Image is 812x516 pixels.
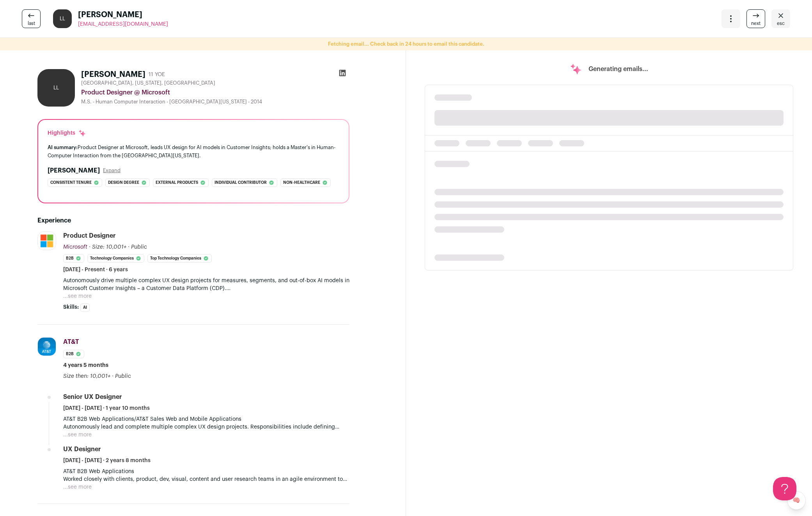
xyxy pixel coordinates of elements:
img: f891c2dfd8eead49e17d06652d3ce0f6fd6ac0f1d0c60590a10552ecb2fb5466.jpg [38,338,56,356]
p: Worked closely with clients, product, dev, visual, content and user research teams in an agile en... [63,475,349,483]
li: AI [80,303,90,312]
span: Non-healthcare [283,179,320,187]
a: [EMAIL_ADDRESS][DOMAIN_NAME] [78,20,168,28]
div: Product Designer [63,231,116,240]
a: 🧠 [787,491,806,510]
span: esc [777,20,785,27]
span: Consistent tenure [50,179,92,187]
a: Close [771,9,790,28]
li: Technology Companies [87,254,144,263]
div: M.S. - Human Computer Interaction - [GEOGRAPHIC_DATA][US_STATE] - 2014 [81,99,349,105]
span: · [112,372,113,380]
button: ...see more [63,292,92,300]
span: [EMAIL_ADDRESS][DOMAIN_NAME] [78,21,168,27]
p: AT&T B2B Web Applications/AT&T Sales Web and Mobile Applications [63,415,349,423]
span: · [128,243,129,251]
img: c786a7b10b07920eb52778d94b98952337776963b9c08eb22d98bc7b89d269e4.jpg [38,232,56,250]
span: [GEOGRAPHIC_DATA], [US_STATE], [GEOGRAPHIC_DATA] [81,80,215,86]
a: next [746,9,765,28]
span: [PERSON_NAME] [78,9,168,20]
div: Highlights [48,129,86,137]
button: ...see more [63,483,92,491]
span: · Size: 10,001+ [89,244,126,250]
h2: Experience [37,216,349,225]
span: External products [156,179,198,187]
p: Autonomously lead and complete multiple complex UX design projects. Responsibilities include defi... [63,423,349,431]
div: Product Designer @ Microsoft [81,88,349,97]
span: next [751,20,761,27]
p: AT&T B2B Web Applications [63,468,349,475]
span: last [28,20,35,27]
div: Senior UX Designer [63,393,122,401]
li: B2B [63,350,84,358]
button: ...see more [63,431,92,439]
h2: [PERSON_NAME] [48,166,100,175]
h1: [PERSON_NAME] [81,69,145,80]
p: Autonomously drive multiple complex UX design projects for measures, segments, and out-of-box AI ... [63,277,349,292]
div: LL [37,69,75,107]
span: [DATE] - [DATE] · 1 year 10 months [63,404,150,412]
span: AT&T [63,339,79,345]
div: 11 YOE [149,71,165,78]
iframe: Help Scout Beacon - Open [773,477,796,500]
span: Microsoft [63,244,87,250]
button: Open dropdown [722,9,740,28]
span: 4 years 5 months [63,361,108,369]
span: [DATE] - Present · 6 years [63,266,128,274]
span: Public [131,244,147,250]
li: Top Technology Companies [147,254,212,263]
a: last [22,9,41,28]
div: Product Designer at Microsoft, leads UX design for AI models in Customer Insights; holds a Master... [48,143,339,160]
button: Expand [103,167,121,174]
span: Public [115,374,131,379]
span: AI summary: [48,145,78,150]
span: Individual contributor [215,179,267,187]
li: B2B [63,254,84,263]
span: [DATE] - [DATE] · 2 years 8 months [63,457,151,464]
span: Design degree [108,179,139,187]
p: Generating emails... [589,64,648,74]
span: Skills: [63,303,79,311]
span: Size then: 10,001+ [63,374,110,379]
div: UX Designer [63,445,101,454]
div: LL [53,9,72,28]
